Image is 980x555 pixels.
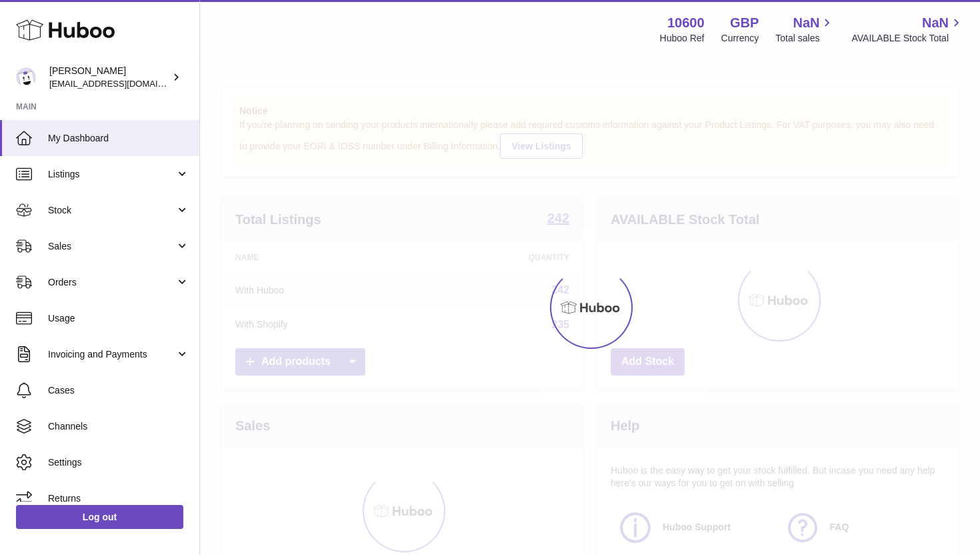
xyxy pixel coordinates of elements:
[48,132,189,145] span: My Dashboard
[48,420,189,433] span: Channels
[48,204,175,217] span: Stock
[48,348,175,361] span: Invoicing and Payments
[48,384,189,397] span: Cases
[48,168,175,181] span: Listings
[16,67,36,87] img: bart@spelthamstore.com
[16,505,183,529] a: Log out
[667,14,705,32] strong: 10600
[49,78,196,89] span: [EMAIL_ADDRESS][DOMAIN_NAME]
[721,32,759,45] div: Currency
[660,32,705,45] div: Huboo Ref
[48,240,175,253] span: Sales
[851,32,964,45] span: AVAILABLE Stock Total
[48,312,189,325] span: Usage
[775,14,835,45] a: NaN Total sales
[49,65,169,90] div: [PERSON_NAME]
[922,14,949,32] span: NaN
[730,14,759,32] strong: GBP
[48,456,189,469] span: Settings
[48,276,175,289] span: Orders
[48,492,189,505] span: Returns
[793,14,819,32] span: NaN
[775,32,835,45] span: Total sales
[851,14,964,45] a: NaN AVAILABLE Stock Total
